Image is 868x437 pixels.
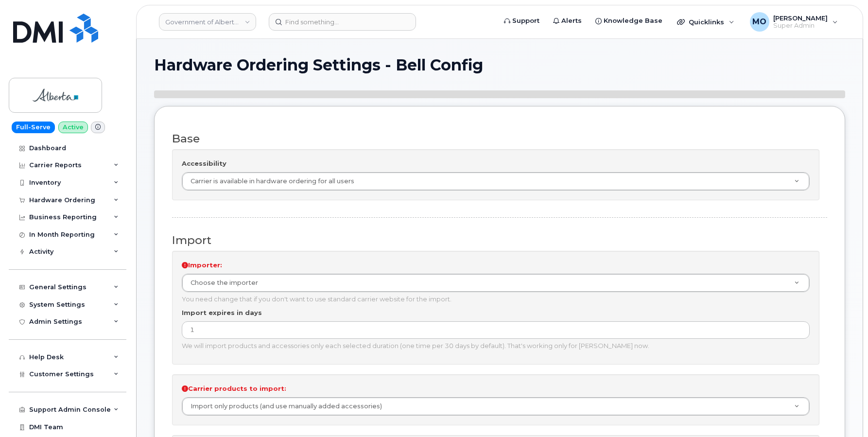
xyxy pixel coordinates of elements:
h3: Import [172,234,819,246]
span: Import only products (and use manually added accessories) [185,402,382,411]
label: Carrier products to import: [182,384,286,393]
div: You need change that if you don't want to use standard carrier website for the import. [182,295,810,304]
label: Accessibility [182,159,226,168]
h3: Base [172,133,819,145]
span: Choose the importer [185,279,258,287]
label: Importer: [182,261,222,270]
a: Carrier is available in hardware ordering for all users [182,173,809,190]
span: Carrier is available in hardware ordering for all users [185,177,354,186]
div: We will import products and accessories only each selected duration (one time per 30 days by defa... [182,341,810,350]
a: Import only products (and use manually added accessories) [182,398,809,415]
label: Import expires in days [182,308,262,317]
h1: Hardware Ordering Settings - Bell Config [154,56,845,73]
a: Choose the importer [182,274,809,292]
